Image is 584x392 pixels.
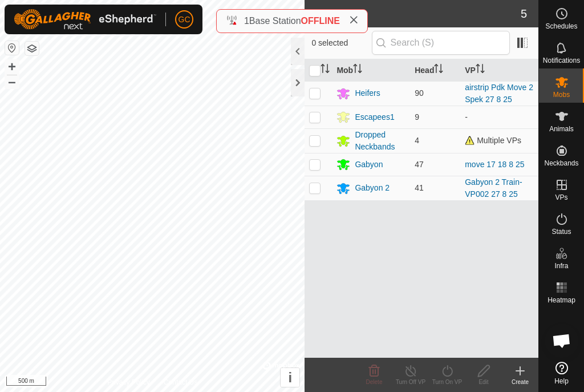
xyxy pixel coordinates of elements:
th: Head [410,59,460,82]
span: OFFLINE [301,16,340,26]
img: Gallagher Logo [14,9,156,30]
span: 90 [415,88,424,98]
p-sorticon: Activate to sort [321,66,330,75]
button: Reset Map [5,41,19,55]
span: Animals [549,126,574,132]
span: Schedules [545,23,577,30]
th: Mob [332,59,410,82]
span: 5 [521,5,527,22]
a: Help [539,357,584,389]
span: Status [551,228,571,235]
span: i [289,370,293,385]
span: Infra [554,262,568,269]
span: Delete [366,379,383,385]
span: 41 [415,183,424,192]
span: 1 [244,16,249,26]
span: Heatmap [547,297,575,304]
div: Gabyon 2 [355,182,390,194]
div: Gabyon [355,159,383,171]
span: Notifications [543,57,580,64]
div: Turn On VP [429,378,465,386]
a: Privacy Policy [107,377,150,387]
a: Gabyon 2 Train-VP002 27 8 25 [465,177,522,199]
div: Heifers [355,87,380,99]
span: VPs [555,194,567,201]
p-sorticon: Activate to sort [476,66,485,75]
span: 0 selected [311,37,371,49]
button: i [281,368,299,387]
span: Mobs [553,91,570,98]
div: Turn Off VP [392,378,429,386]
span: GC [179,14,190,26]
div: Dropped Neckbands [355,129,405,153]
div: Edit [465,378,502,386]
div: Escapees1 [355,111,394,123]
a: Contact Us [164,377,197,387]
span: Neckbands [544,160,578,167]
button: – [5,75,19,88]
a: move 17 18 8 25 [465,160,524,169]
button: Map Layers [25,42,39,55]
span: 9 [415,112,419,122]
input: Search (S) [372,31,510,55]
span: 47 [415,160,424,169]
span: Base Station [249,16,301,26]
button: + [5,60,19,74]
h2: Mobs [311,7,520,21]
p-sorticon: Activate to sort [434,66,443,75]
span: Help [554,378,569,385]
td: - [460,106,538,128]
th: VP [460,59,538,82]
a: airstrip Pdk Move 2 Spek 27 8 25 [465,83,533,104]
div: Create [502,378,538,386]
p-sorticon: Activate to sort [353,66,362,75]
a: Open chat [545,324,579,358]
span: Multiple VPs [465,136,521,145]
span: 4 [415,136,419,145]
